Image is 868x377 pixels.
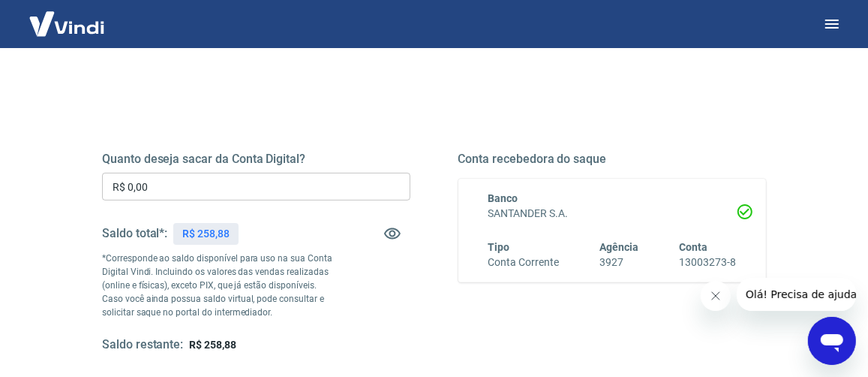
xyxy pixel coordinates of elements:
[599,255,638,270] h6: 3927
[18,1,116,47] img: Vindi
[102,337,183,353] h5: Saldo restante:
[189,339,236,351] span: R$ 258,88
[701,281,731,311] iframe: Close message
[679,255,736,270] h6: 13003273-8
[9,11,126,23] span: Olá! Precisa de ajuda?
[102,226,167,241] h5: Saldo total*:
[599,241,638,253] span: Agência
[458,152,767,167] h5: Conta recebedora do saque
[488,206,737,222] h6: SANTANDER S.A.
[488,192,518,204] span: Banco
[102,152,410,167] h5: Quanto deseja sacar da Conta Digital?
[737,278,856,311] iframe: Message from company
[808,317,856,365] iframe: Button to launch messaging window
[488,241,510,253] span: Tipo
[488,255,559,270] h6: Conta Corrente
[102,252,333,319] p: *Corresponde ao saldo disponível para uso na sua Conta Digital Vindi. Incluindo os valores das ve...
[182,226,230,242] p: R$ 258,88
[679,241,707,253] span: Conta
